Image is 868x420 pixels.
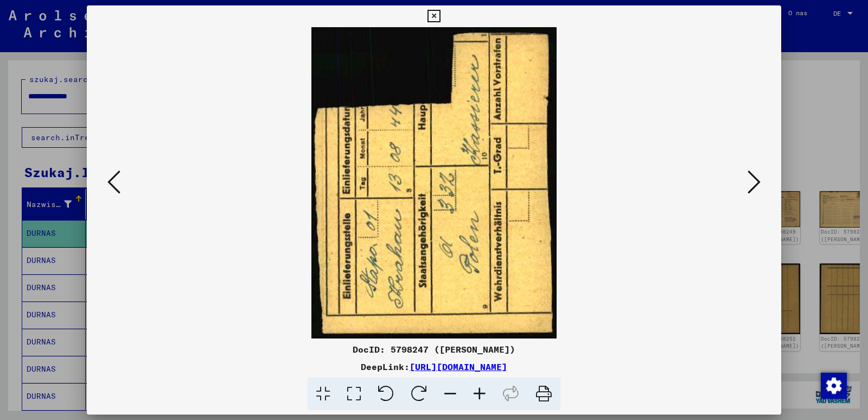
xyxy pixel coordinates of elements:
[820,372,846,398] div: Zmiana zgody
[361,361,410,372] font: DeepLink:
[353,344,515,355] font: DocID: 5798247 ([PERSON_NAME])
[821,373,847,399] img: Zmiana zgody
[410,361,507,372] a: [URL][DOMAIN_NAME]
[124,27,744,338] img: 002.jpg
